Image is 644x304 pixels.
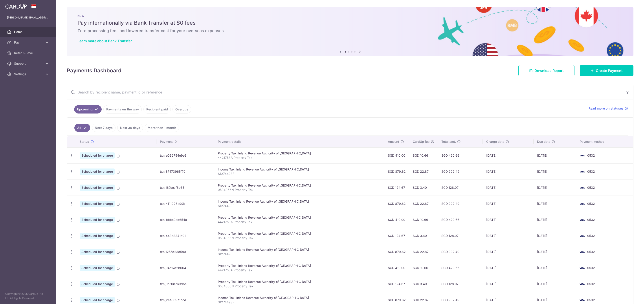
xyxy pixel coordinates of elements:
[587,298,595,302] span: 0532
[409,244,438,260] td: SGD 22.87
[74,105,102,114] a: Upcoming
[80,265,115,271] span: Scheduled for charge
[156,228,214,244] td: txn_443a8341e01
[156,212,214,228] td: txn_bbbc9ad6549
[483,276,534,292] td: [DATE]
[413,139,429,144] span: CardUp fee
[156,147,214,163] td: txn_e062754e9e3
[172,105,191,114] a: Overdue
[218,199,381,204] div: Income Tax. Inland Revenue Authority of [GEOGRAPHIC_DATA]
[14,40,43,45] span: Pay
[534,244,576,260] td: [DATE]
[438,147,483,163] td: SGD 420.66
[441,139,456,144] span: Total amt.
[156,260,214,276] td: txn_94e17d2b664
[486,139,504,144] span: Charge date
[7,15,49,20] p: [PERSON_NAME][EMAIL_ADDRESS][DOMAIN_NAME]
[384,196,409,212] td: SGD 879.62
[218,236,381,240] p: 0534366N Property Tax
[156,179,214,196] td: txn_167eeaf6e65
[534,179,576,196] td: [DATE]
[483,212,534,228] td: [DATE]
[438,260,483,276] td: SGD 420.66
[218,252,381,256] p: S1274498F
[218,247,381,252] div: Income Tax. Inland Revenue Authority of [GEOGRAPHIC_DATA]
[483,179,534,196] td: [DATE]
[578,249,586,255] img: Bank Card
[587,234,595,238] span: 0532
[409,163,438,179] td: SGD 22.87
[214,136,384,147] th: Payment details
[438,228,483,244] td: SGD 128.07
[534,212,576,228] td: [DATE]
[534,276,576,292] td: [DATE]
[77,28,623,33] h6: Zero processing fees and lowered transfer cost for your overseas expenses
[218,215,381,220] div: Property Tax. Inland Revenue Authority of [GEOGRAPHIC_DATA]
[384,276,409,292] td: SGD 124.67
[67,67,121,75] h4: Payments Dashboard
[578,217,586,222] img: Bank Card
[218,156,381,160] p: 4421758A Property Tax
[218,183,381,188] div: Property Tax. Inland Revenue Authority of [GEOGRAPHIC_DATA]
[218,151,381,156] div: Property Tax. Inland Revenue Authority of [GEOGRAPHIC_DATA]
[409,179,438,196] td: SGD 3.40
[587,218,595,222] span: 0532
[218,280,381,284] div: Property Tax. Inland Revenue Authority of [GEOGRAPHIC_DATA]
[596,68,623,73] span: Create Payment
[384,244,409,260] td: SGD 879.62
[483,260,534,276] td: [DATE]
[77,14,623,18] p: NEW
[384,212,409,228] td: SGD 410.00
[587,186,595,189] span: 0532
[587,250,595,254] span: 0532
[578,169,586,174] img: Bank Card
[156,196,214,212] td: txn_4111926c99b
[67,7,633,56] img: Bank transfer banner
[218,172,381,176] p: S1274498F
[483,196,534,212] td: [DATE]
[384,163,409,179] td: SGD 879.62
[67,85,623,99] input: Search by recipient name, payment id or reference
[534,228,576,244] td: [DATE]
[409,276,438,292] td: SGD 3.40
[218,284,381,288] p: 0534366N Property Tax
[576,136,633,147] th: Payment method
[80,297,115,303] span: Scheduled for charge
[80,249,115,255] span: Scheduled for charge
[518,65,574,76] a: Download Report
[534,163,576,179] td: [DATE]
[409,212,438,228] td: SGD 10.66
[80,139,89,144] span: Status
[388,139,399,144] span: Amount
[587,266,595,270] span: 0532
[143,105,171,114] a: Recipient paid
[578,281,586,287] img: Bank Card
[438,212,483,228] td: SGD 420.66
[14,72,43,76] span: Settings
[587,154,595,157] span: 0532
[483,244,534,260] td: [DATE]
[409,260,438,276] td: SGD 10.66
[92,124,116,132] a: Next 7 days
[578,233,586,238] img: Bank Card
[438,276,483,292] td: SGD 128.07
[483,147,534,163] td: [DATE]
[409,147,438,163] td: SGD 10.66
[578,153,586,158] img: Bank Card
[409,196,438,212] td: SGD 22.87
[534,147,576,163] td: [DATE]
[578,201,586,206] img: Bank Card
[218,268,381,272] p: 4421758A Property Tax
[80,201,115,207] span: Scheduled for charge
[77,39,132,43] a: Learn more about Bank Transfer
[14,61,43,66] span: Support
[534,260,576,276] td: [DATE]
[80,233,115,239] span: Scheduled for charge
[218,204,381,208] p: S1274498F
[80,281,115,287] span: Scheduled for charge
[438,163,483,179] td: SGD 902.49
[578,265,586,271] img: Bank Card
[14,51,43,55] span: Refer & Save
[587,282,595,286] span: 0532
[5,4,27,9] img: CardUp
